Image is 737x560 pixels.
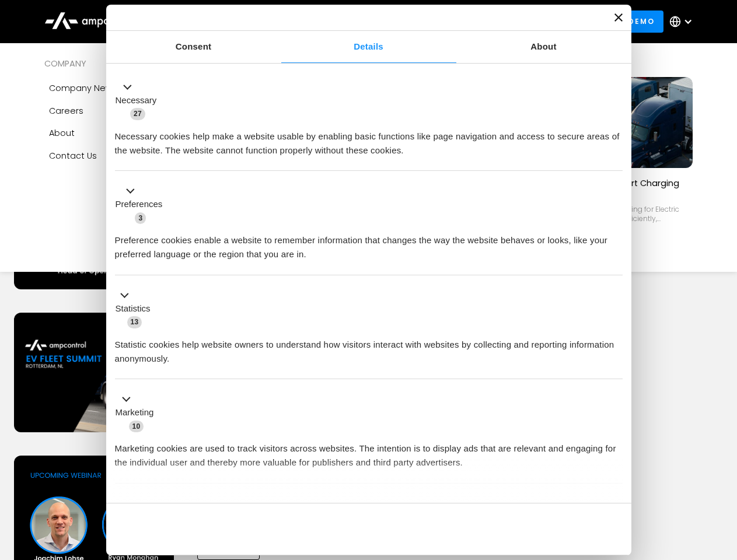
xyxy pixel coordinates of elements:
div: Necessary cookies help make a website usable by enabling basic functions like page navigation and... [115,121,623,157]
button: Close banner [614,13,623,22]
a: Contact Us [44,145,189,167]
a: About [44,122,189,144]
span: 27 [130,108,145,120]
button: Marketing (10) [115,393,161,433]
button: Okay [455,512,622,546]
label: Preferences [116,198,163,211]
div: Marketing cookies are used to track visitors across websites. The intention is to display ads tha... [115,433,623,470]
label: Necessary [116,94,157,107]
a: Details [281,31,456,63]
span: 2 [193,498,204,510]
span: 13 [127,316,142,328]
a: Company news [44,77,189,99]
div: Statistic cookies help website owners to understand how visitors interact with websites by collec... [115,329,623,366]
a: About [456,31,631,63]
div: Company news [49,82,117,94]
div: About [49,127,75,139]
a: Careers [44,100,189,122]
label: Marketing [116,406,154,419]
div: Contact Us [49,149,97,162]
a: Consent [106,31,281,63]
span: 3 [135,212,146,224]
span: 10 [129,421,144,432]
div: Careers [49,104,83,117]
button: Necessary (27) [115,80,164,121]
button: Unclassified (2) [115,496,211,511]
div: Preference cookies enable a website to remember information that changes the way the website beha... [115,225,623,261]
button: Statistics (13) [115,288,158,329]
button: Preferences (3) [115,184,170,225]
label: Statistics [116,302,151,316]
div: COMPANY [44,57,189,70]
